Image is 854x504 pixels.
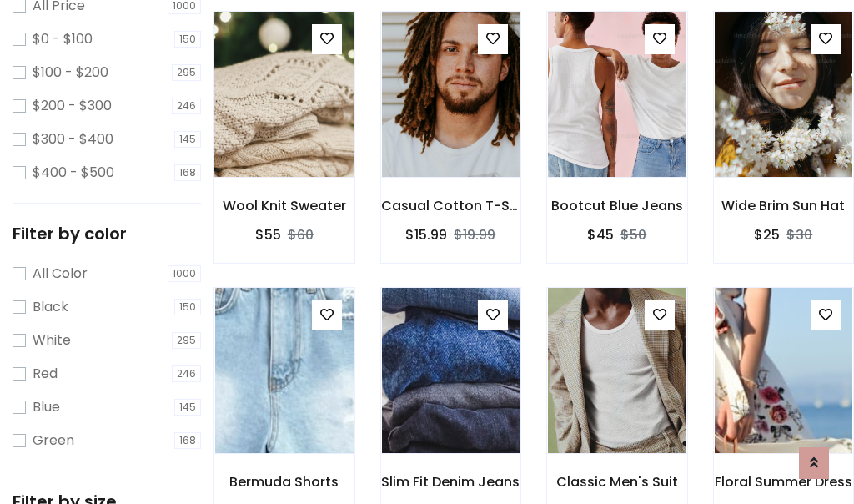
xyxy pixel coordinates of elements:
label: Black [33,297,68,317]
label: $200 - $300 [33,96,112,116]
del: $30 [786,225,812,244]
label: Red [33,364,58,384]
span: 1000 [168,265,201,282]
h6: Classic Men's Suit [547,474,687,490]
label: $100 - $200 [33,63,108,83]
label: White [33,330,71,350]
label: $0 - $100 [33,29,93,49]
h6: $15.99 [405,227,447,243]
span: 150 [174,31,201,48]
span: 145 [174,131,201,148]
span: 168 [174,432,201,449]
h6: Casual Cotton T-Shirt [381,198,521,214]
h6: Slim Fit Denim Jeans [381,474,521,490]
h6: Bootcut Blue Jeans [547,198,687,214]
span: 295 [172,332,201,349]
span: 168 [174,164,201,181]
label: $400 - $500 [33,163,114,183]
h6: Wide Brim Sun Hat [714,198,854,214]
h6: Bermuda Shorts [214,474,354,490]
h6: $55 [255,227,281,243]
label: Green [33,431,74,451]
label: All Color [33,264,88,284]
span: 145 [174,399,201,416]
span: 295 [172,64,201,81]
span: 246 [172,365,201,382]
span: 246 [172,98,201,114]
del: $60 [288,225,314,244]
h6: $25 [754,227,780,243]
span: 150 [174,299,201,315]
label: Blue [33,397,60,417]
h6: Floral Summer Dress [714,474,854,490]
h6: $45 [587,227,614,243]
h5: Filter by color [13,224,201,244]
del: $19.99 [454,225,495,244]
del: $50 [620,225,646,244]
h6: Wool Knit Sweater [214,198,354,214]
label: $300 - $400 [33,129,113,149]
